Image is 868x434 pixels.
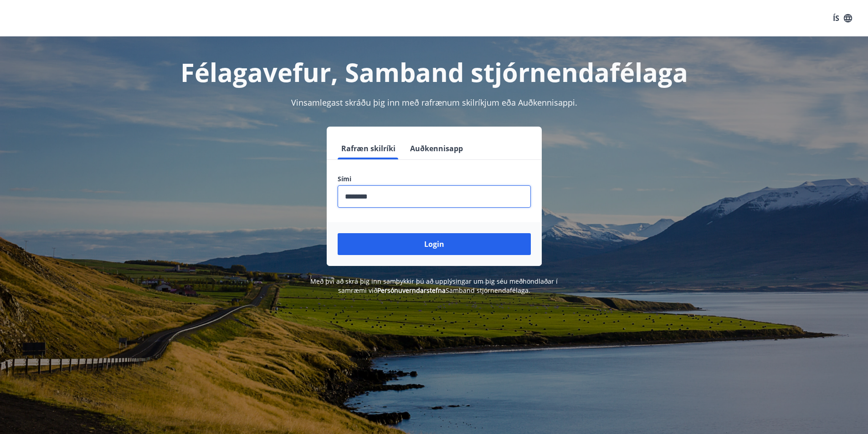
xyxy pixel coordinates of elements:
[338,233,531,255] button: Login
[291,97,577,108] span: Vinsamlegast skráðu þig inn með rafrænum skilríkjum eða Auðkennisappi.
[338,138,399,159] button: Rafræn skilríki
[338,174,531,184] label: Sími
[377,286,446,295] a: Persónuverndarstefna
[117,55,751,89] h1: Félagavefur, Samband stjórnendafélaga
[310,277,558,295] span: Með því að skrá þig inn samþykkir þú að upplýsingar um þig séu meðhöndlaðar í samræmi við Samband...
[406,138,467,159] button: Auðkennisapp
[828,10,857,26] button: ÍS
